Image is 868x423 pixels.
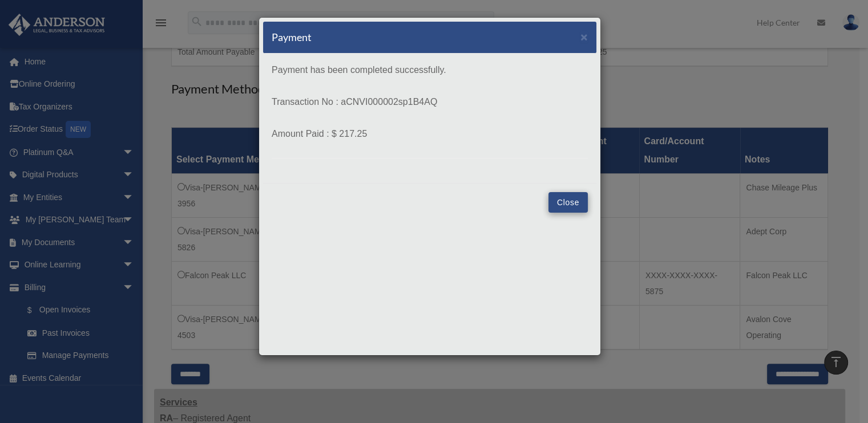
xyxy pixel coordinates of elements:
[272,94,588,110] p: Transaction No : aCNVI000002sp1B4AQ
[272,30,312,44] h5: Payment
[272,126,588,142] p: Amount Paid : $ 217.25
[272,62,588,78] p: Payment has been completed successfully.
[580,31,588,43] button: Close
[548,192,588,213] button: Close
[580,30,588,43] span: ×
